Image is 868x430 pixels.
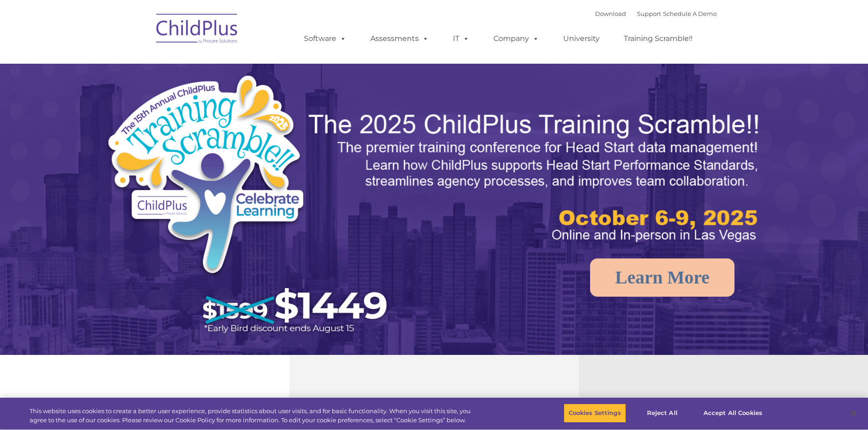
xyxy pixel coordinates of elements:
[595,10,717,17] font: |
[699,404,767,423] button: Accept All Cookies
[295,30,355,48] a: Software
[663,10,717,17] a: Schedule A Demo
[615,30,702,48] a: Training Scramble!!
[554,30,609,48] a: University
[590,258,734,297] a: Learn More
[595,10,626,17] a: Download
[127,97,165,104] span: Phone number
[127,60,154,67] span: Last name
[484,30,548,48] a: Company
[30,407,478,425] div: This website uses cookies to create a better user experience, provide statistics about user visit...
[564,404,626,423] button: Cookies Settings
[634,404,691,423] button: Reject All
[637,10,661,17] a: Support
[843,403,863,423] button: Close
[361,30,438,48] a: Assessments
[152,7,243,53] img: ChildPlus by Procare Solutions
[444,30,478,48] a: IT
